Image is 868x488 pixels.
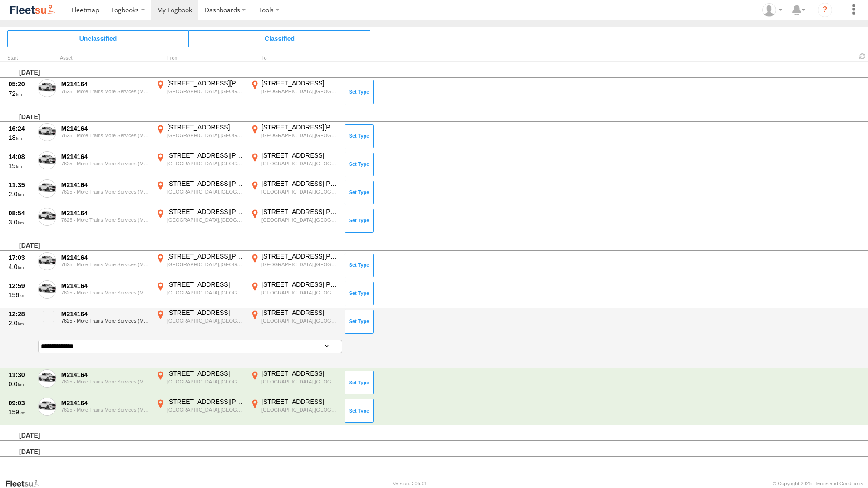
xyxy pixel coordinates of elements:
div: 7625 - More Trains More Services (MTMS) [61,318,149,324]
div: 2.0 [9,319,33,327]
span: Refresh [857,52,868,60]
div: M214164 [61,80,149,88]
label: Click to View Event Location [154,123,245,149]
div: [GEOGRAPHIC_DATA],[GEOGRAPHIC_DATA] [261,378,338,385]
div: [GEOGRAPHIC_DATA],[GEOGRAPHIC_DATA] [261,189,338,195]
div: [STREET_ADDRESS][PERSON_NAME] [167,151,244,159]
button: Click to Set [345,153,374,176]
div: [GEOGRAPHIC_DATA],[GEOGRAPHIC_DATA] [167,189,244,195]
div: Click to Sort [7,56,35,60]
div: 05:20 [9,80,33,88]
div: M214164 [61,254,149,262]
div: 3.0 [9,218,33,226]
i: ? [818,3,832,17]
div: 0.0 [9,380,33,388]
div: [STREET_ADDRESS][PERSON_NAME] [167,208,244,216]
label: Click to View Event Location [154,79,245,105]
div: 16:24 [9,124,33,133]
div: [GEOGRAPHIC_DATA],[GEOGRAPHIC_DATA] [167,217,244,223]
label: Click to View Event Location [249,309,340,335]
div: [STREET_ADDRESS][PERSON_NAME] [261,179,338,188]
div: © Copyright 2025 - [773,481,863,486]
div: [STREET_ADDRESS][PERSON_NAME] [261,252,338,260]
div: [STREET_ADDRESS] [167,123,244,131]
div: M214164 [61,282,149,290]
div: [STREET_ADDRESS][PERSON_NAME] [261,123,338,131]
div: 7625 - More Trains More Services (MTMS) [61,89,149,94]
div: [STREET_ADDRESS] [261,151,338,159]
div: [GEOGRAPHIC_DATA],[GEOGRAPHIC_DATA] [261,407,338,413]
button: Click to Set [345,399,374,423]
div: [GEOGRAPHIC_DATA],[GEOGRAPHIC_DATA] [167,407,244,413]
div: 14:08 [9,153,33,161]
div: 08:54 [9,209,33,217]
div: M214164 [61,399,149,407]
button: Click to Set [345,80,374,104]
div: 7625 - More Trains More Services (MTMS) [61,217,149,223]
div: [STREET_ADDRESS] [261,398,338,406]
a: Visit our Website [5,479,47,488]
div: [STREET_ADDRESS][PERSON_NAME] [167,398,244,406]
div: [GEOGRAPHIC_DATA],[GEOGRAPHIC_DATA] [167,88,244,95]
div: [GEOGRAPHIC_DATA],[GEOGRAPHIC_DATA] [261,88,338,95]
label: Click to View Event Location [154,309,245,335]
div: 18 [9,134,33,142]
div: [STREET_ADDRESS] [261,369,338,378]
div: 11:35 [9,181,33,189]
div: 19 [9,162,33,170]
label: Click to View Event Location [154,398,245,424]
div: 17:03 [9,254,33,262]
div: [STREET_ADDRESS][PERSON_NAME] [261,280,338,289]
div: M214164 [61,153,149,161]
div: [GEOGRAPHIC_DATA],[GEOGRAPHIC_DATA] [261,318,338,324]
div: [GEOGRAPHIC_DATA],[GEOGRAPHIC_DATA] [167,132,244,139]
div: [GEOGRAPHIC_DATA],[GEOGRAPHIC_DATA] [261,261,338,268]
div: 11:30 [9,371,33,379]
div: [STREET_ADDRESS] [167,369,244,378]
button: Click to Set [345,282,374,305]
img: fleetsu-logo-horizontal.svg [9,4,56,16]
button: Click to Set [345,209,374,233]
button: Click to Set [345,310,374,334]
div: 7625 - More Trains More Services (MTMS) [61,407,149,413]
div: 4.0 [9,263,33,271]
div: 156 [9,291,33,299]
span: Click to view Classified Trips [189,30,370,47]
div: M214164 [61,371,149,379]
label: Click to View Event Location [249,252,340,279]
label: Click to View Event Location [249,369,340,396]
div: From [154,56,245,60]
label: Click to View Event Location [154,252,245,279]
div: [GEOGRAPHIC_DATA],[GEOGRAPHIC_DATA] [167,378,244,385]
label: Click to View Event Location [154,369,245,396]
div: 7625 - More Trains More Services (MTMS) [61,133,149,138]
div: [STREET_ADDRESS][PERSON_NAME] [167,79,244,87]
label: Click to View Event Location [249,79,340,105]
div: [GEOGRAPHIC_DATA],[GEOGRAPHIC_DATA] [167,160,244,167]
div: [GEOGRAPHIC_DATA],[GEOGRAPHIC_DATA] [261,132,338,139]
label: Click to View Event Location [249,280,340,307]
label: Click to View Event Location [249,123,340,149]
div: [STREET_ADDRESS][PERSON_NAME] [167,252,244,260]
div: 7625 - More Trains More Services (MTMS) [61,262,149,267]
div: 7625 - More Trains More Services (MTMS) [61,189,149,194]
div: 09:03 [9,399,33,407]
label: Click to View Event Location [249,208,340,234]
div: 7625 - More Trains More Services (MTMS) [61,161,149,166]
label: Click to View Event Location [249,179,340,206]
label: Click to View Event Location [154,280,245,307]
div: [STREET_ADDRESS][PERSON_NAME] [261,208,338,216]
div: 159 [9,408,33,416]
div: To [249,56,340,60]
span: Click to view Unclassified Trips [7,30,189,47]
label: Click to View Event Location [154,151,245,178]
label: Click to View Event Location [154,208,245,234]
div: M214164 [61,209,149,217]
button: Click to Set [345,371,374,394]
div: M214164 [61,310,149,318]
div: 7625 - More Trains More Services (MTMS) [61,290,149,295]
div: Asset [60,56,151,60]
div: 7625 - More Trains More Services (MTMS) [61,379,149,384]
div: 72 [9,90,33,98]
button: Click to Set [345,254,374,277]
